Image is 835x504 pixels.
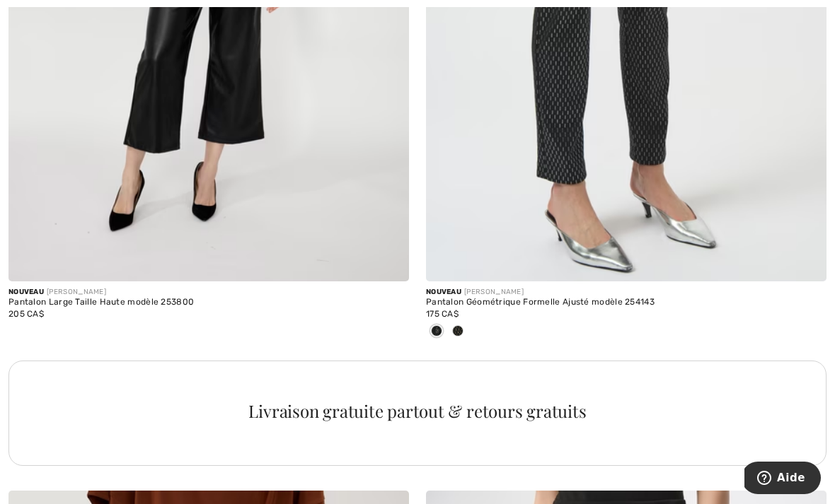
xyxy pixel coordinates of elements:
div: Livraison gratuite partout & retours gratuits [25,402,810,419]
div: [PERSON_NAME] [426,287,827,298]
div: [PERSON_NAME] [8,287,409,298]
div: Pantalon Géométrique Formelle Ajusté modèle 254143 [426,298,827,307]
span: Nouveau [8,288,44,296]
iframe: Ouvre un widget dans lequel vous pouvez trouver plus d’informations [744,462,821,497]
span: Nouveau [426,288,461,296]
span: 205 CA$ [8,309,44,319]
div: Pantalon Large Taille Haute modèle 253800 [8,298,409,307]
div: Black/Gold [447,320,468,344]
div: Black/Silver [426,320,447,344]
span: 175 CA$ [426,309,459,319]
